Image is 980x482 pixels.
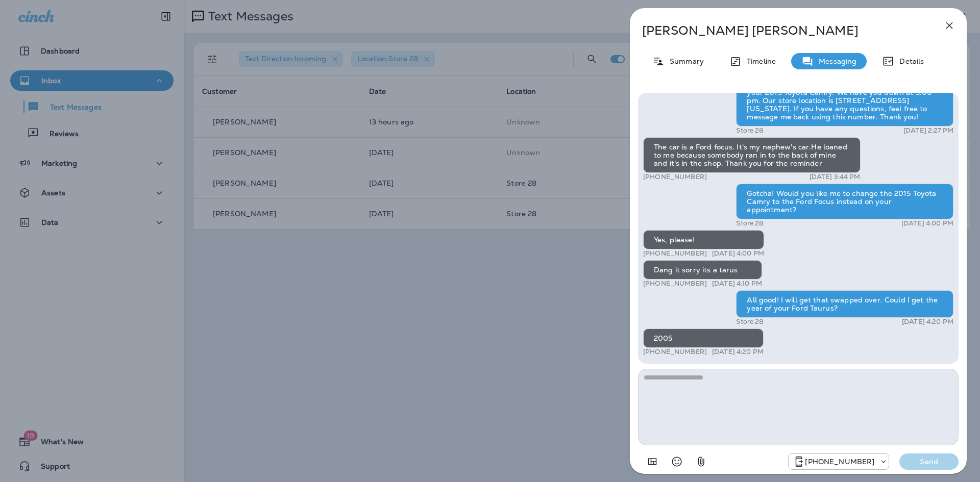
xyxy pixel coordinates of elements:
[810,173,861,181] p: [DATE] 3:44 PM
[643,230,764,249] div: Yes, please!
[901,219,953,227] p: [DATE] 4:00 PM
[736,184,953,219] div: Gotcha! Would you like me to change the 2015 Toyota Camry to the Ford Focus instead on your appoi...
[814,57,856,65] p: Messaging
[736,318,763,326] p: Store 28
[736,219,763,227] p: Store 28
[902,318,953,326] p: [DATE] 4:20 PM
[736,290,953,318] div: All good! I will get that swapped over. Could I get the year of your Ford Taurus?
[736,126,763,135] p: Store 28
[643,280,707,288] p: [PHONE_NUMBER]
[643,260,762,280] div: Dang it sorry its a tarus
[894,57,924,65] p: Details
[643,137,861,173] div: The car is a Ford focus. It's my nephew's car.He loaned to me because somebody ran in to the back...
[712,280,762,288] p: [DATE] 4:10 PM
[643,249,707,258] p: [PHONE_NUMBER]
[643,348,707,356] p: [PHONE_NUMBER]
[712,348,764,356] p: [DATE] 4:20 PM
[903,126,953,135] p: [DATE] 2:27 PM
[805,458,874,466] p: [PHONE_NUMBER]
[742,57,776,65] p: Timeline
[665,57,704,65] p: Summary
[643,328,764,348] div: 2005
[712,249,764,258] p: [DATE] 4:00 PM
[642,451,663,472] button: Add in a premade template
[789,455,889,468] div: +1 (208) 858-5823
[667,451,687,472] button: Select an emoji
[642,23,921,38] p: [PERSON_NAME] [PERSON_NAME]
[643,173,707,181] p: [PHONE_NUMBER]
